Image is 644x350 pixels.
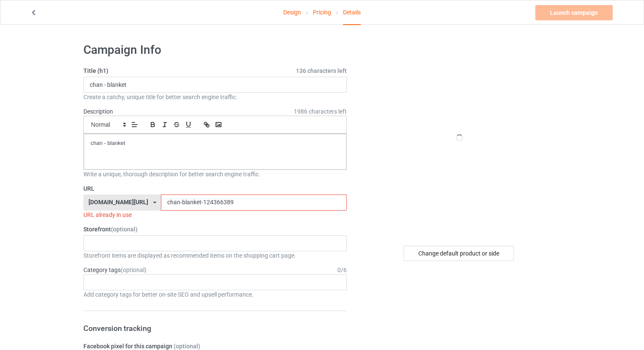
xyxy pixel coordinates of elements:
div: URL already in use [83,211,347,219]
span: 136 characters left [296,67,347,75]
span: (optional) [174,343,200,350]
div: Change default product or side [404,246,514,261]
div: Storefront items are displayed as recommended items on the shopping cart page. [83,251,347,260]
a: Pricing [313,0,331,24]
h3: Conversion tracking [83,323,347,333]
label: Storefront [83,225,347,233]
div: Write a unique, thorough description for better search engine traffic. [83,170,347,178]
label: URL [83,184,347,193]
label: Title (h1) [83,67,347,75]
a: Design [283,0,301,24]
label: Category tags [83,266,146,274]
span: (optional) [121,267,146,273]
div: 0 / 6 [337,266,347,274]
div: Add category tags for better on-site SEO and upsell performance. [83,290,347,299]
div: [DOMAIN_NAME][URL] [88,199,148,205]
div: Details [343,0,361,25]
h1: Campaign Info [83,42,347,58]
div: Create a catchy, unique title for better search engine traffic. [83,93,347,101]
span: (optional) [111,226,138,233]
span: 1986 characters left [294,107,347,116]
label: Description [83,108,113,115]
p: chan - blanket [91,139,340,147]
